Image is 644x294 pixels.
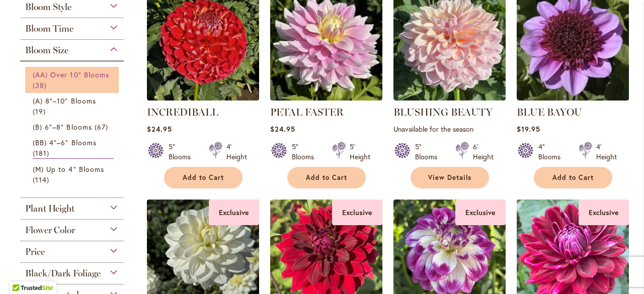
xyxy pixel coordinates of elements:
div: Exclusive [455,200,506,225]
span: $24.95 [147,124,172,134]
span: Add to Cart [552,173,594,182]
div: 4' Height [596,142,617,162]
span: View Details [428,173,471,182]
div: 5' Height [350,142,370,162]
div: 6' Height [473,142,494,162]
div: Exclusive [332,200,382,225]
iframe: Launch Accessibility Center [8,258,36,286]
span: 181 [33,148,52,158]
a: View Details [411,167,489,188]
a: (AA) Over 10" Blooms 38 [33,69,114,90]
a: INCREDIBALL [147,106,218,118]
span: (M) Up to 4" Blooms [33,164,104,174]
div: Exclusive [579,200,629,225]
span: Price [25,246,45,257]
div: 4' Height [226,142,247,162]
div: 5" Blooms [415,142,443,162]
a: (B) 6"–8" Blooms 67 [33,122,114,132]
div: 4" Blooms [538,142,567,162]
span: Bloom Size [25,45,68,56]
span: Bloom Time [25,23,73,34]
a: PETAL FASTER [270,106,344,118]
span: (A) 8"–10" Blooms [33,96,96,106]
button: Add to Cart [287,167,366,188]
span: Plant Height [25,203,74,214]
span: 114 [33,174,52,185]
button: Add to Cart [164,167,243,188]
a: BLUE BAYOU [517,106,582,118]
span: (AA) Over 10" Blooms [33,70,109,79]
a: PETAL FASTER [270,93,382,103]
span: Add to Cart [183,173,224,182]
a: Incrediball [147,93,259,103]
span: Black/Dark Foliage [25,268,101,279]
span: Flower Color [25,225,75,236]
a: (M) Up to 4" Blooms 114 [33,164,114,185]
span: (B) 6"–8" Blooms [33,122,92,132]
a: BLUSHING BEAUTY [393,106,493,118]
a: BLUE BAYOU [517,93,629,103]
span: Bloom Style [25,2,71,13]
p: Unavailable for the season [393,124,506,134]
button: Add to Cart [534,167,612,188]
div: Exclusive [209,200,259,225]
div: 5" Blooms [292,142,320,162]
span: 67 [95,122,111,132]
span: Add to Cart [306,173,347,182]
a: (BB) 4"–6" Blooms 181 [33,137,114,159]
a: (A) 8"–10" Blooms 19 [33,95,114,117]
span: 38 [33,80,49,90]
span: $24.95 [270,124,295,134]
div: 5" Blooms [169,142,197,162]
a: BLUSHING BEAUTY [393,93,506,103]
span: 19 [33,106,48,117]
span: $19.95 [517,124,540,134]
span: (BB) 4"–6" Blooms [33,138,97,147]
